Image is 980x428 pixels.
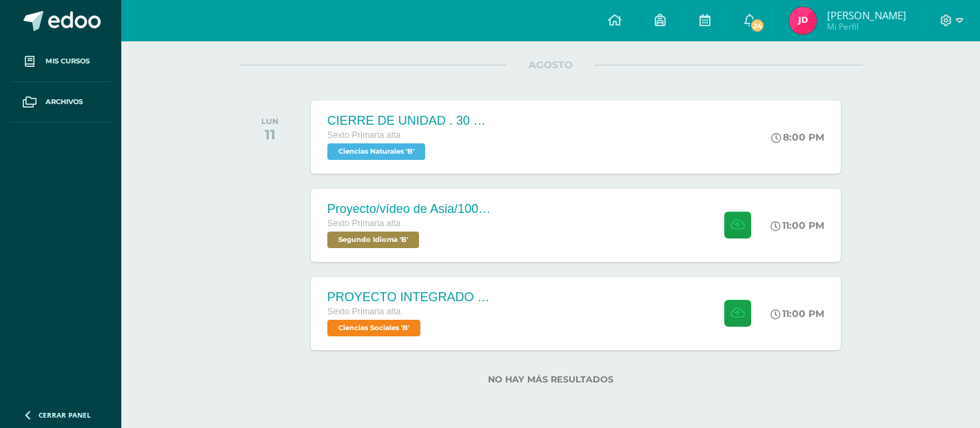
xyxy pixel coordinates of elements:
span: Sexto Primaria alta [327,218,400,228]
div: 11 [261,126,278,143]
span: Ciencias Naturales 'B' [327,143,425,160]
div: PROYECTO INTEGRADO DE CIENCIAS SOCIALES Y KAQCHIQUEL, VALOR 30 PUNTOS. [327,290,493,305]
span: Mis cursos [45,56,90,67]
span: Segundo Idioma 'B' [327,232,419,248]
a: Archivos [11,82,110,123]
span: Ciencias Sociales 'B' [327,320,420,336]
span: Mi Perfil [827,21,906,32]
div: CIERRE DE UNIDAD . 30 ptos [327,114,493,128]
label: No hay más resultados [239,374,863,385]
span: Cerrar panel [39,410,91,420]
span: Sexto Primaria alta [327,307,400,316]
span: Archivos [45,96,83,108]
div: 8:00 PM [771,131,824,143]
img: b0300912e5e9de41a1debb6d57f2126b.png [789,7,817,34]
a: Mis cursos [11,41,110,82]
div: LUN [261,116,278,126]
div: 11:00 PM [770,219,824,232]
span: [PERSON_NAME] [827,8,906,22]
div: Proyecto/vídeo de Asia/100ptos. [327,202,493,216]
div: 11:00 PM [770,307,824,320]
span: 24 [750,18,765,33]
span: AGOSTO [507,59,595,71]
span: Sexto Primaria alta [327,130,400,140]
